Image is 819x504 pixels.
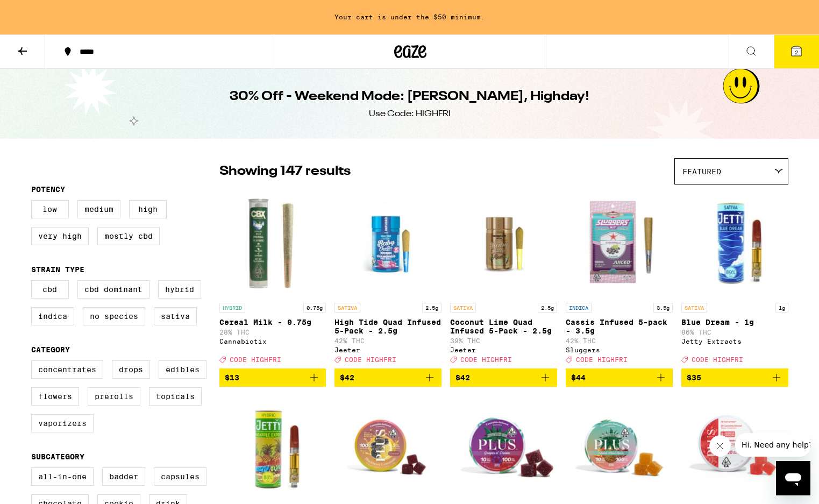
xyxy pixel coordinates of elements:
[31,360,103,379] label: Concentrates
[334,190,441,297] img: Jeeter - High Tide Quad Infused 5-Pack - 2.5g
[334,303,360,313] p: SATIVA
[83,307,145,325] label: No Species
[576,356,628,363] span: CODE HIGHFRI
[774,35,819,68] button: 2
[566,303,592,313] p: INDICA
[112,360,150,379] label: Drops
[681,318,788,326] p: Blue Dream - 1g
[31,307,74,325] label: Indica
[566,346,673,353] div: Sluggers
[219,329,326,336] p: 28% THC
[566,318,673,335] p: Cassis Infused 5-pack - 3.5g
[225,373,239,382] span: $13
[681,303,707,313] p: SATIVA
[31,185,65,194] legend: Potency
[681,395,788,503] img: PLUS - Tart Cherry Relief 20:5:1 Gummies
[450,337,557,344] p: 39% THC
[219,338,326,345] div: Cannabiotix
[219,190,326,368] a: Open page for Cereal Milk - 0.75g from Cannabiotix
[681,329,788,336] p: 86% THC
[158,280,201,299] label: Hybrid
[450,318,557,335] p: Coconut Lime Quad Infused 5-Pack - 2.5g
[681,338,788,345] div: Jetty Extracts
[450,190,557,297] img: Jeeter - Coconut Lime Quad Infused 5-Pack - 2.5g
[31,414,94,432] label: Vaporizers
[154,307,197,325] label: Sativa
[795,49,798,55] span: 2
[219,303,245,313] p: HYBRID
[102,467,145,486] label: Badder
[571,373,586,382] span: $44
[334,190,441,368] a: Open page for High Tide Quad Infused 5-Pack - 2.5g from Jeeter
[31,227,89,245] label: Very High
[538,303,557,313] p: 2.5g
[88,387,140,406] label: Prerolls
[31,345,70,354] legend: Category
[129,200,167,218] label: High
[735,433,810,457] iframe: Message from company
[230,88,589,106] h1: 30% Off - Weekend Mode: [PERSON_NAME], Highday!
[334,337,441,344] p: 42% THC
[219,318,326,326] p: Cereal Milk - 0.75g
[566,190,673,368] a: Open page for Cassis Infused 5-pack - 3.5g from Sluggers
[450,303,476,313] p: SATIVA
[692,356,743,363] span: CODE HIGHFRI
[149,387,202,406] label: Topicals
[334,346,441,353] div: Jeeter
[303,303,326,313] p: 0.75g
[219,368,326,387] button: Add to bag
[154,467,206,486] label: Capsules
[77,200,120,218] label: Medium
[31,467,94,486] label: All-In-One
[681,190,788,297] img: Jetty Extracts - Blue Dream - 1g
[159,360,206,379] label: Edibles
[681,368,788,387] button: Add to bag
[345,356,396,363] span: CODE HIGHFRI
[31,452,84,461] legend: Subcategory
[31,387,79,406] label: Flowers
[566,190,673,297] img: Sluggers - Cassis Infused 5-pack - 3.5g
[566,395,673,503] img: PLUS - Island Maui Haze Solventless Gummies
[230,356,281,363] span: CODE HIGHFRI
[31,265,84,274] legend: Strain Type
[340,373,354,382] span: $42
[566,337,673,344] p: 42% THC
[97,227,160,245] label: Mostly CBD
[31,200,69,218] label: Low
[219,190,326,297] img: Cannabiotix - Cereal Milk - 0.75g
[455,373,470,382] span: $42
[450,346,557,353] div: Jeeter
[334,318,441,335] p: High Tide Quad Infused 5-Pack - 2.5g
[681,190,788,368] a: Open page for Blue Dream - 1g from Jetty Extracts
[687,373,701,382] span: $35
[219,162,351,181] p: Showing 147 results
[653,303,673,313] p: 3.5g
[6,8,77,16] span: Hi. Need any help?
[775,303,788,313] p: 1g
[31,280,69,299] label: CBD
[219,395,326,503] img: Jetty Extracts - Pineapple Express - 1g
[334,395,441,503] img: PLUS - Blackberry Lemonade CLASSIC Gummies
[460,356,512,363] span: CODE HIGHFRI
[450,190,557,368] a: Open page for Coconut Lime Quad Infused 5-Pack - 2.5g from Jeeter
[369,108,451,120] div: Use Code: HIGHFRI
[77,280,149,299] label: CBD Dominant
[566,368,673,387] button: Add to bag
[334,368,441,387] button: Add to bag
[450,395,557,503] img: PLUS - Grapes n' Cream Solventless Gummies
[450,368,557,387] button: Add to bag
[682,167,721,176] span: Featured
[776,461,810,495] iframe: Button to launch messaging window
[709,435,731,457] iframe: Close message
[422,303,441,313] p: 2.5g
